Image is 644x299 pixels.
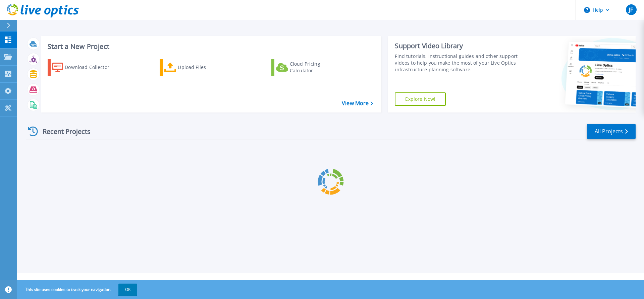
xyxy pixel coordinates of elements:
a: Upload Files [160,59,234,76]
div: Find tutorials, instructional guides and other support videos to help you make the most of your L... [395,53,521,73]
a: Cloud Pricing Calculator [271,59,346,76]
button: OK [118,284,137,296]
div: Download Collector [65,61,118,74]
a: Download Collector [48,59,122,76]
h3: Start a New Project [48,43,373,50]
a: View More [342,100,373,106]
span: This site uses cookies to track your navigation. [18,284,137,296]
div: Recent Projects [26,123,100,140]
span: JF [629,7,633,12]
a: All Projects [587,124,636,139]
div: Support Video Library [395,42,521,50]
a: Explore Now! [395,92,446,106]
div: Upload Files [178,61,231,74]
div: Cloud Pricing Calculator [290,61,343,74]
